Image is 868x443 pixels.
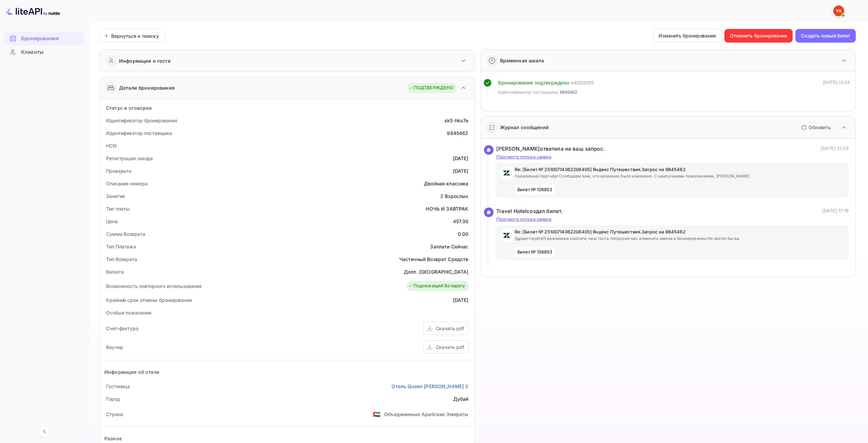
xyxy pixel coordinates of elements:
ya-tr-span: Обновить [809,124,831,130]
ya-tr-span: Клиенты [21,48,43,56]
ya-tr-span: [PERSON_NAME] [496,145,540,153]
button: Обновить [797,122,834,133]
ya-tr-span: Двойная классика [424,181,468,186]
ya-tr-span: Крайний срок отмены бронирования [106,297,192,303]
img: AwvSTEc2VUhQAAAAAElFTkSuQmCC [500,166,513,180]
ya-tr-span: ПОДТВЕРЖДЕНО [414,85,454,91]
ya-tr-span: Занятия [106,193,125,199]
div: # 4093055 [571,79,594,87]
ya-tr-span: Валюта [106,269,123,275]
ya-tr-span: Бронирования [21,35,59,43]
div: 9845462 [447,129,468,137]
ya-tr-span: Просмотр потока заявок [496,216,551,222]
ya-tr-span: Тип платы [106,206,130,212]
button: Изменить бронирование [653,29,722,43]
div: 457.30 [453,218,469,225]
ya-tr-span: Уважаемый партнёр! Сообщаем вам, что название было изменено. С наилучшими пожеланиями, [PERSON_NAME] [515,173,750,179]
ya-tr-span: Регистрация заезда [106,155,153,161]
div: [DATE] [453,167,469,174]
div: Бронирования [4,32,84,45]
ya-tr-span: [DATE] 17:19 [822,208,849,213]
ya-tr-span: Подлежащий Возврату [413,282,465,289]
ya-tr-span: Вернуться к поиску [111,33,159,39]
ya-tr-span: Журнал сообщений [500,124,549,130]
ya-tr-span: Цена [106,218,118,224]
ya-tr-span: Гостиница [106,383,130,389]
ya-tr-span: [DATE] 13:54 [823,80,850,85]
ya-tr-span: Уважаемые коллеги, наш гость попросил нас изменить имена в бронировании. [544,236,707,241]
ya-tr-span: Частичный Возврат Средств [399,256,469,262]
ya-tr-span: Разное [104,436,122,441]
div: [DATE] [453,296,469,304]
div: 0.00 [458,230,469,238]
img: Служба Поддержки Яндекса [833,5,844,16]
ya-tr-span: создал билет. [527,208,563,215]
ya-tr-span: Отель Queen [PERSON_NAME] 2 [392,383,468,389]
ya-tr-span: [DATE] 21:53 [821,146,849,151]
a: Бронирования [4,32,84,45]
ya-tr-span: Идентификатор поставщика: [498,90,559,95]
ya-tr-span: Объединенные Арабские Эмираты [384,411,468,417]
button: Отменить бронирование [724,29,793,43]
ya-tr-span: Билет № 138853 [517,187,553,192]
ya-tr-span: 9845462 [560,90,577,95]
a: Отель Queen [PERSON_NAME] 2 [392,383,468,390]
button: Свернуть навигацию [38,425,50,438]
ya-tr-span: Временная шкала [500,58,544,63]
ya-tr-span: Бронирование [498,80,533,86]
ya-tr-span: Долл. [GEOGRAPHIC_DATA] [404,269,468,275]
ya-tr-span: Дубай [453,396,469,402]
ya-tr-span: подтверждено [535,80,570,86]
ya-tr-span: Описание номера [106,181,148,186]
ya-tr-span: Не могли бы вы [707,236,739,241]
ya-tr-span: sk5-hks7e [444,118,468,123]
ya-tr-span: Информация об отеле [104,369,159,375]
ya-tr-span: Статус и оговорки [106,105,152,111]
ya-tr-span: Просмотр потока заявок [496,154,551,159]
ya-tr-span: ответила на ваш запрос. [540,145,605,153]
ya-tr-span: Особые пожелания [106,310,151,316]
ya-tr-span: HCN [106,143,117,149]
ya-tr-span: Тип Платежа [106,244,136,249]
ya-tr-span: Детали бронирования [119,84,175,91]
ya-tr-span: Идентификатор поставщика [106,130,172,136]
ya-tr-span: 🇦🇪 [373,410,381,418]
ya-tr-span: Создать новый билет [801,32,850,40]
ya-tr-span: Скачать pdf [436,344,464,350]
ya-tr-span: Запрос на 9845462 [642,167,686,172]
ya-tr-span: Тип Возврата [106,256,137,262]
ya-tr-span: Билет № 138853 [517,249,553,255]
ya-tr-span: Re: [Билет № 25100714062208405] Яндекс Путешествия. [515,167,642,172]
ya-tr-span: Сумма Возврата [106,231,145,237]
ya-tr-span: Возможность повторного использования [106,283,201,289]
ya-tr-span: Re: [Билет № 25100714062208405] Яндекс Путешествия. [515,229,642,234]
button: Создать новый билет [795,29,856,43]
div: [DATE] [453,155,469,162]
ya-tr-span: Ваучер [106,344,123,350]
ya-tr-span: Счет-фактура [106,325,138,331]
ya-tr-span: Идентификатор бронирования [106,118,177,123]
ya-tr-span: Отменить бронирование [730,32,787,40]
ya-tr-span: Здравствуйте! [515,236,544,241]
div: Клиенты [4,46,84,59]
ya-tr-span: 2 Взрослых [440,193,469,199]
ya-tr-span: НОЧЬ И ЗАВТРАК [426,206,468,212]
ya-tr-span: Travel Hotel [496,208,527,215]
ya-tr-span: Город [106,396,120,402]
ya-tr-span: Информация о госте [119,57,171,64]
ya-tr-span: Запрос на 9845462 [642,229,686,234]
ya-tr-span: Заплати Сейчас [430,244,468,249]
ya-tr-span: Изменить бронирование [659,32,716,40]
ya-tr-span: Проверьте [106,168,131,174]
img: Логотип LiteAPI [5,5,60,16]
img: AwvSTEc2VUhQAAAAAElFTkSuQmCC [500,229,513,242]
ya-tr-span: Страна [106,411,123,417]
span: США [373,408,381,420]
ya-tr-span: Скачать pdf [436,325,464,331]
a: Клиенты [4,46,84,58]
